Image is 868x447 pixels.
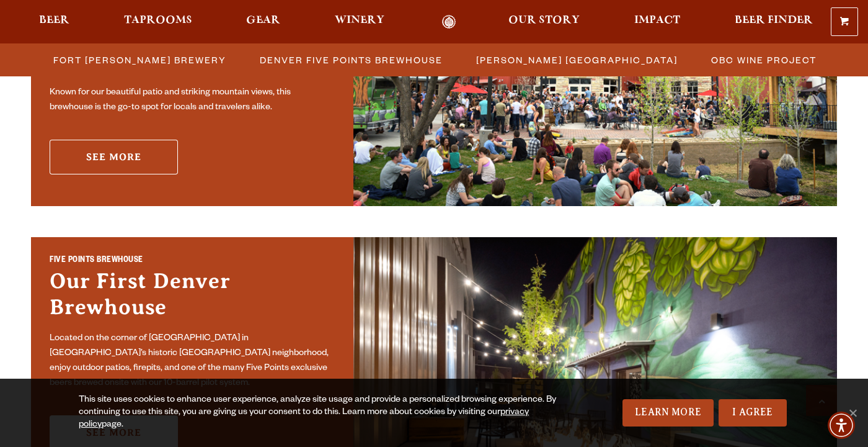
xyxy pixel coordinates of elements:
span: Beer Finder [735,16,813,25]
a: Our Story [500,15,588,29]
a: I Agree [719,399,787,427]
a: Beer Finder [727,15,821,29]
span: Denver Five Points Brewhouse [260,51,443,69]
span: Our Story [508,16,580,25]
a: Odell Home [426,15,472,29]
p: Located on the corner of [GEOGRAPHIC_DATA] in [GEOGRAPHIC_DATA]’s historic [GEOGRAPHIC_DATA] neig... [50,332,335,391]
span: OBC Wine Project [711,51,817,69]
span: Gear [246,16,280,25]
span: Taprooms [124,16,192,25]
a: Fort [PERSON_NAME] Brewery [46,51,232,69]
h3: Our First Denver Brewhouse [50,268,335,327]
div: This site uses cookies to enhance user experience, analyze site usage and provide a personalized ... [79,394,562,431]
a: [PERSON_NAME] [GEOGRAPHIC_DATA] [469,51,684,69]
a: Impact [626,15,688,29]
span: [PERSON_NAME] [GEOGRAPHIC_DATA] [476,51,678,69]
span: Beer [39,16,69,25]
div: Accessibility Menu [828,412,855,439]
a: See More [50,140,178,174]
a: Winery [327,15,392,29]
a: Beer [31,15,77,29]
span: Winery [335,16,384,25]
h2: Five Points Brewhouse [50,255,335,269]
a: Taprooms [116,15,200,29]
span: Fort [PERSON_NAME] Brewery [53,51,226,69]
a: Denver Five Points Brewhouse [252,51,449,69]
a: Learn More [622,399,714,427]
span: Impact [634,16,680,25]
a: OBC Wine Project [704,51,823,69]
a: Gear [238,15,288,29]
p: Known for our beautiful patio and striking mountain views, this brewhouse is the go-to spot for l... [50,86,335,115]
